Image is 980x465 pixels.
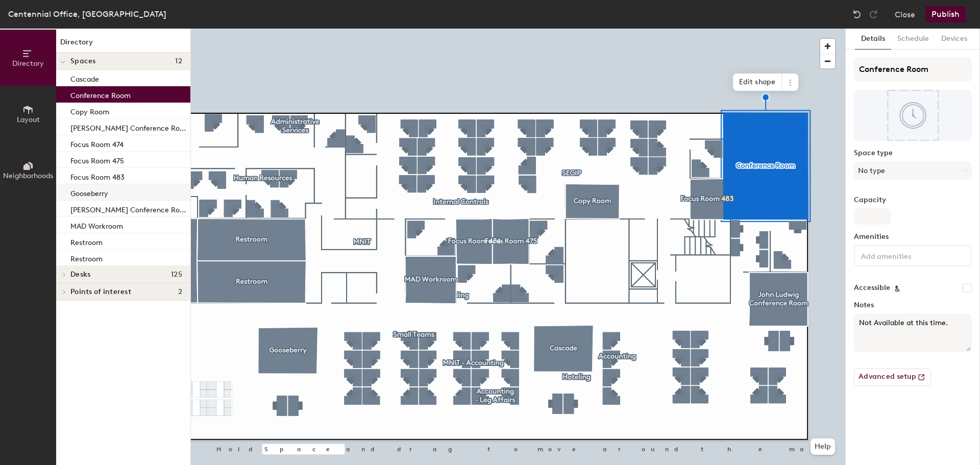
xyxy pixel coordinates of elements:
[854,369,931,386] button: Advanced setup
[70,170,125,182] p: Focus Room 483
[70,72,99,84] p: Cascade
[70,154,124,165] p: Focus Room 475
[17,115,40,124] span: Layout
[12,59,44,68] span: Directory
[70,203,188,214] p: [PERSON_NAME] Conference Room
[854,90,972,141] img: The space named Conference Room
[3,172,53,180] span: Neighborhoods
[70,121,188,133] p: [PERSON_NAME] Conference Room
[868,9,878,19] img: Redo
[854,149,972,157] label: Space type
[895,6,915,22] button: Close
[8,8,166,20] div: Centennial Office, [GEOGRAPHIC_DATA]
[70,235,103,247] p: Restroom
[854,284,890,292] label: Accessible
[70,271,90,279] span: Desks
[70,186,108,198] p: Gooseberry
[70,88,131,100] p: Conference Room
[925,6,966,22] button: Publish
[854,233,972,241] label: Amenities
[70,57,96,65] span: Spaces
[854,161,972,180] button: No type
[733,74,782,91] span: Edit shape
[859,249,951,261] input: Add amenities
[70,105,109,116] p: Copy Room
[56,37,190,53] h1: Directory
[171,271,182,279] span: 125
[854,301,972,309] label: Notes
[178,288,182,296] span: 2
[811,438,835,455] button: Help
[70,288,131,296] span: Points of interest
[175,57,182,65] span: 12
[855,29,891,50] button: Details
[891,29,935,50] button: Schedule
[70,219,123,231] p: MAD Workroom
[935,29,973,50] button: Devices
[854,313,972,352] textarea: Not Available at this time.
[70,252,103,263] p: Restroom
[852,9,862,19] img: Undo
[854,196,972,204] label: Capacity
[70,137,124,149] p: Focus Room 474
